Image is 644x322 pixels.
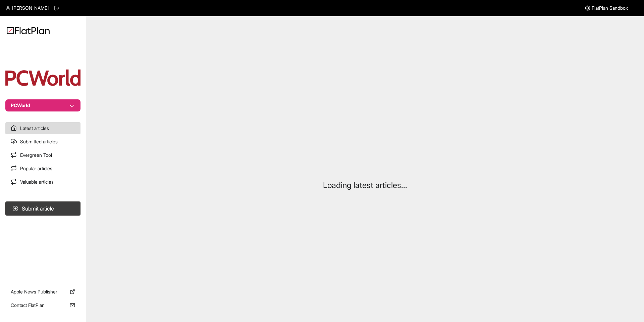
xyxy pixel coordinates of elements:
button: PCWorld [5,99,80,111]
span: [PERSON_NAME] [12,5,49,11]
a: Valuable articles [5,176,80,188]
a: Popular articles [5,163,80,175]
img: Logo [7,27,50,34]
a: Contact FlatPlan [5,299,80,311]
a: Latest articles [5,122,80,134]
img: Publication Logo [5,70,80,86]
a: [PERSON_NAME] [5,5,49,11]
button: Submit article [5,201,80,216]
p: Loading latest articles... [323,180,407,191]
a: Evergreen Tool [5,149,80,161]
span: FlatPlan Sandbox [592,5,628,11]
a: Apple News Publisher [5,286,80,298]
a: Submitted articles [5,136,80,148]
